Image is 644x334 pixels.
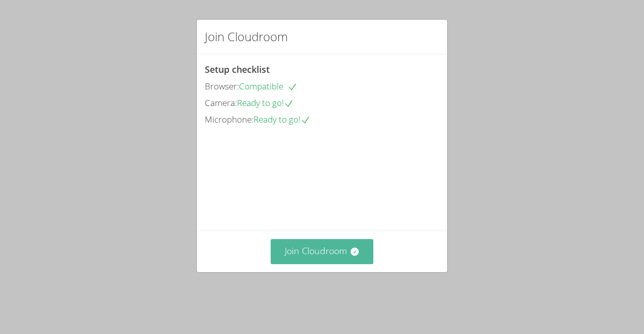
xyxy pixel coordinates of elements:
span: Browser: [205,80,239,92]
h2: Join Cloudroom [205,28,288,46]
span: Setup checklist [205,63,270,75]
span: Microphone: [205,114,254,125]
button: Join Cloudroom [271,239,374,264]
span: Compatible [239,80,297,92]
span: Ready to go! [254,114,310,125]
span: Ready to go! [237,97,294,108]
span: Camera: [205,97,237,108]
